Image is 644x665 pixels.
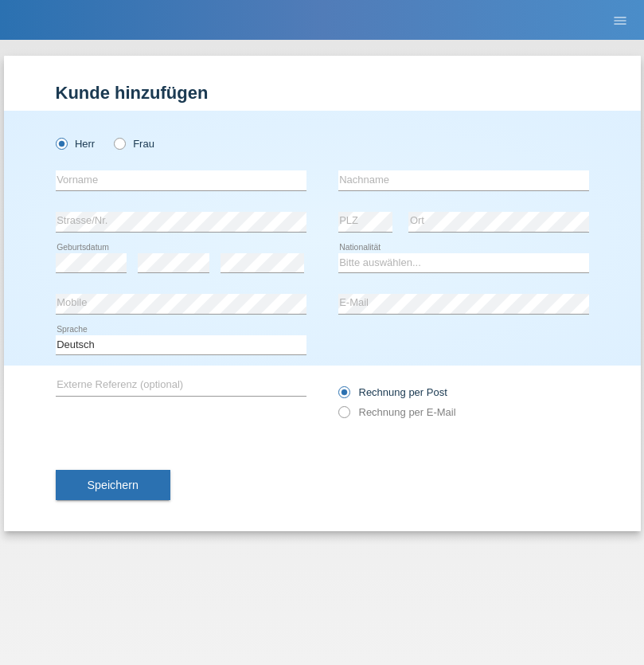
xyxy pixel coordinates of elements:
[56,83,589,103] h1: Kunde hinzufügen
[338,406,456,418] label: Rechnung per E-Mail
[88,479,139,491] span: Speichern
[604,15,636,25] a: menu
[56,470,170,500] button: Speichern
[338,406,349,426] input: Rechnung per E-Mail
[56,138,96,150] label: Herr
[612,13,628,29] i: menu
[114,138,124,148] input: Frau
[114,138,154,150] label: Frau
[56,138,66,148] input: Herr
[338,386,447,398] label: Rechnung per Post
[338,386,349,406] input: Rechnung per Post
